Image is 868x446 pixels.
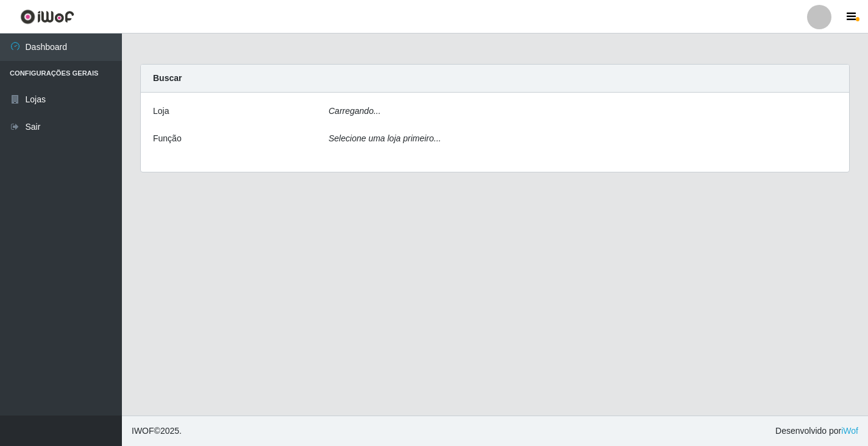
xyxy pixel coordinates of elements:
label: Loja [153,105,169,118]
span: © 2025 . [132,425,182,437]
span: Desenvolvido por [775,425,858,437]
i: Carregando... [329,106,381,116]
label: Função [153,132,182,145]
a: iWof [841,426,858,436]
i: Selecione uma loja primeiro... [329,133,441,143]
span: IWOF [132,426,154,436]
img: CoreUI Logo [20,9,74,24]
strong: Buscar [153,73,182,83]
